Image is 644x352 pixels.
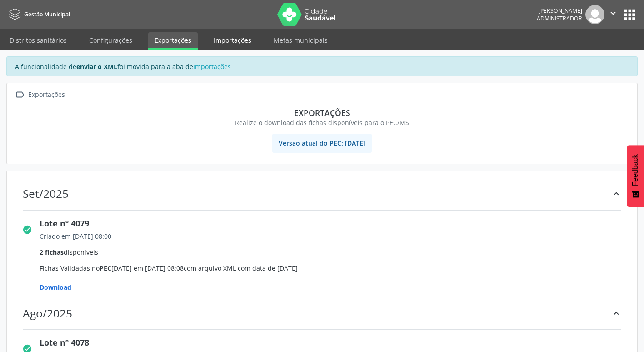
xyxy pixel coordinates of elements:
[631,154,639,186] span: Feedback
[148,32,198,50] a: Exportações
[40,217,629,230] div: Lote nº 4079
[184,264,298,272] span: com arquivo XML com data de [DATE]
[76,62,117,71] strong: enviar o XML
[207,32,258,48] a: Importações
[193,62,231,71] a: Importações
[6,56,638,76] div: A funcionalidade de foi movida para a aba de
[24,10,70,18] span: Gestão Municipal
[40,231,629,241] div: Criado em [DATE] 08:00
[611,187,621,200] div: keyboard_arrow_up
[611,307,621,320] div: keyboard_arrow_up
[40,283,71,292] span: Download
[627,145,644,207] button: Feedback - Mostrar pesquisa
[26,88,66,101] div: Exportações
[604,5,622,24] button: 
[22,225,32,235] i: check_circle
[23,187,69,200] div: Set/2025
[40,248,64,256] span: 2 fichas
[100,264,111,272] span: PEC
[3,32,73,48] a: Distritos sanitários
[6,7,70,22] a: Gestão Municipal
[20,118,624,127] div: Realize o download das fichas disponíveis para o PEC/MS
[611,189,621,199] i: keyboard_arrow_up
[13,88,66,101] a:  Exportações
[83,32,139,48] a: Configurações
[40,247,629,257] div: disponíveis
[585,5,604,24] img: img
[611,308,621,318] i: keyboard_arrow_up
[272,134,372,153] span: Versão atual do PEC: [DATE]
[20,108,624,118] div: Exportações
[267,32,334,48] a: Metas municipais
[608,8,618,18] i: 
[40,231,629,292] span: Fichas Validadas no [DATE] em [DATE] 08:08
[537,7,582,15] div: [PERSON_NAME]
[537,15,582,22] span: Administrador
[13,88,26,101] i: 
[40,337,629,349] div: Lote nº 4078
[622,7,638,23] button: apps
[23,307,72,320] div: Ago/2025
